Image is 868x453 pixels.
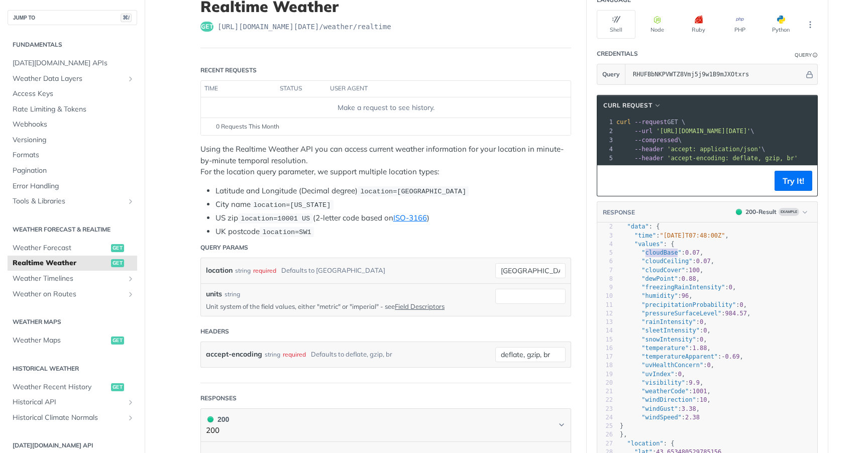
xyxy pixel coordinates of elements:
[13,89,135,99] span: Access Keys
[205,102,567,113] div: Make a request to see history.
[13,289,124,299] span: Weather on Routes
[13,120,135,130] span: Webhooks
[216,122,279,131] span: 0 Requests This Month
[693,388,707,395] span: 1001
[620,301,747,308] span: : ,
[597,370,613,379] div: 19
[111,244,124,252] span: get
[360,188,466,195] span: location=[GEOGRAPHIC_DATA]
[558,421,566,429] svg: Chevron
[641,405,678,412] span: "windGust"
[620,414,700,421] span: :
[779,208,799,216] span: Example
[641,353,718,360] span: "temperatureApparent"
[597,283,613,292] div: 9
[8,56,137,71] a: [DATE][DOMAIN_NAME] APIs
[600,100,665,110] button: cURL Request
[795,51,818,59] div: QueryInformation
[597,318,613,326] div: 13
[700,318,703,325] span: 0
[682,405,696,412] span: 3.38
[13,243,108,253] span: Weather Forecast
[8,395,137,410] a: Historical APIShow subpages for Historical API
[206,414,566,436] button: 200 200200
[8,241,137,256] a: Weather Forecastget
[200,327,229,336] div: Headers
[803,17,818,32] button: More Languages
[729,284,732,291] span: 0
[597,379,613,387] div: 20
[620,379,703,386] span: : ,
[200,394,237,403] div: Responses
[8,179,137,194] a: Error Handling
[638,10,677,39] button: Node
[620,371,685,378] span: : ,
[235,263,251,278] div: string
[620,431,627,438] span: },
[597,301,613,309] div: 11
[327,81,551,97] th: user agent
[127,290,135,298] button: Show subpages for Weather on Routes
[620,249,703,256] span: : ,
[281,263,385,278] div: Defaults to [GEOGRAPHIC_DATA]
[620,327,711,334] span: : ,
[720,10,759,39] button: PHP
[602,70,620,79] span: Query
[200,243,248,252] div: Query Params
[597,361,613,370] div: 18
[678,371,682,378] span: 0
[13,166,135,176] span: Pagination
[262,229,311,236] span: location=SW1
[620,241,674,248] span: : {
[206,263,233,278] label: location
[620,388,711,395] span: : ,
[206,414,229,425] div: 200
[393,213,427,222] a: ISO-3166
[311,347,392,362] div: Defaults to deflate, gzip, br
[795,51,812,59] div: Query
[13,150,135,160] span: Formats
[667,146,762,153] span: 'accept: application/json'
[725,353,740,360] span: 0.69
[8,102,137,117] a: Rate Limiting & Tokens
[265,347,280,362] div: string
[641,275,678,282] span: "dewPoint"
[656,128,750,135] span: '[URL][DOMAIN_NAME][DATE]'
[620,362,714,369] span: : ,
[620,353,743,360] span: : ,
[641,310,721,317] span: "pressureSurfaceLevel"
[597,413,613,422] div: 24
[13,104,135,115] span: Rate Limiting & Tokens
[641,336,696,343] span: "snowIntensity"
[13,335,108,346] span: Weather Maps
[696,258,711,265] span: 0.07
[641,258,692,265] span: "cloudCeiling"
[8,441,137,450] h2: [DATE][DOMAIN_NAME] API
[634,155,664,162] span: --header
[641,318,696,325] span: "rainIntensity"
[597,49,638,58] div: Credentials
[215,212,571,224] li: US zip (2-letter code based on )
[597,10,635,39] button: Shell
[8,380,137,395] a: Weather Recent Historyget
[634,241,664,248] span: "values"
[703,327,707,334] span: 0
[597,222,613,231] div: 2
[8,133,137,148] a: Versioning
[13,135,135,145] span: Versioning
[620,292,693,299] span: : ,
[641,249,681,256] span: "cloudBase"
[620,422,623,429] span: }
[641,284,725,291] span: "freezingRainIntensity"
[8,317,137,326] h2: Weather Maps
[127,197,135,205] button: Show subpages for Tools & Libraries
[127,398,135,406] button: Show subpages for Historical API
[13,397,124,407] span: Historical API
[689,267,700,274] span: 100
[620,310,750,317] span: : ,
[813,53,818,58] i: Information
[597,309,613,318] div: 12
[597,292,613,300] div: 10
[616,146,765,153] span: \
[8,40,137,49] h2: Fundamentals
